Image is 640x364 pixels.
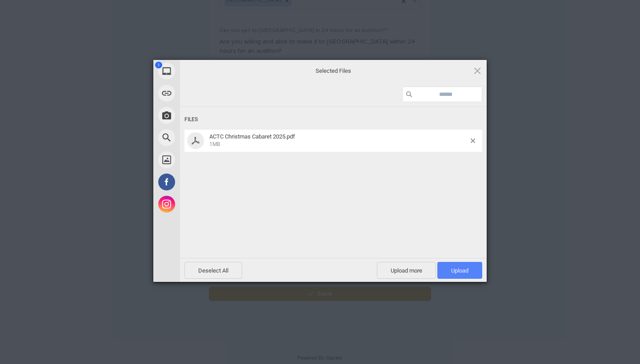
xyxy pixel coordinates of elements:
div: Files [184,111,482,128]
span: ACTC Christmas Cabaret 2025.pdf [207,133,471,148]
span: Upload [451,267,468,274]
span: 1 [155,62,162,68]
span: Selected Files [244,67,422,75]
div: My Device [153,60,260,82]
span: ACTC Christmas Cabaret 2025.pdf [209,133,295,140]
span: Upload more [377,262,436,279]
div: Instagram [153,193,260,215]
span: 1MB [209,141,220,147]
div: Take Photo [153,104,260,127]
span: Upload [437,262,482,279]
span: Deselect All [184,262,242,279]
span: Click here or hit ESC to close picker [472,66,482,75]
div: Web Search [153,127,260,149]
div: Unsplash [153,149,260,171]
div: Link (URL) [153,82,260,104]
div: Facebook [153,171,260,193]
